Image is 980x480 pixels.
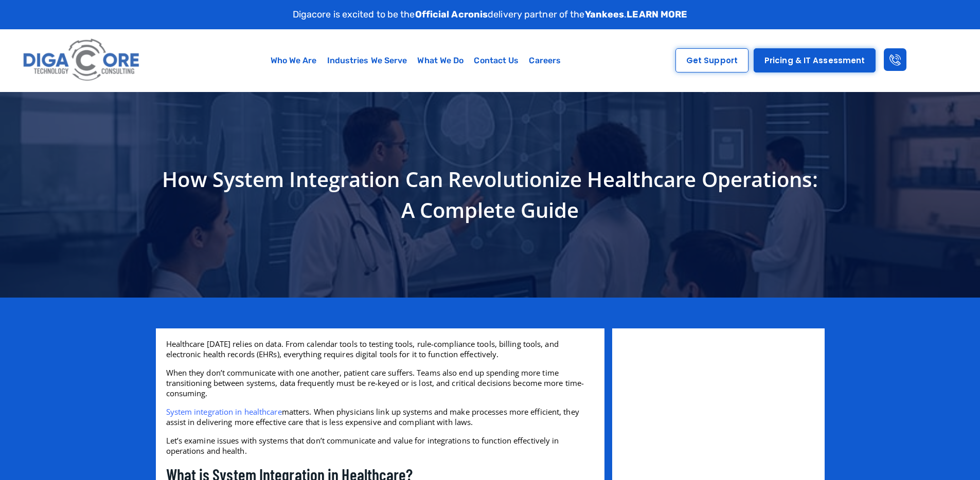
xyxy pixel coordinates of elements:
[675,48,749,72] a: Get Support
[293,8,688,22] p: Digacore is excited to be the delivery partner of the .
[166,407,282,417] a: System integration in healthcare
[524,49,566,72] a: Careers
[469,49,524,72] a: Contact Us
[166,407,594,427] p: matters. When physicians link up systems and make processes more efficient, they assist in delive...
[754,48,876,72] a: Pricing & IT Assessment
[20,34,144,86] img: Digacore logo 1
[161,164,819,226] h1: How System Integration Can Revolutionize Healthcare Operations: A Complete Guide
[415,9,488,20] strong: Official Acronis
[193,49,639,72] nav: Menu
[686,57,738,64] span: Get Support
[412,49,469,72] a: What We Do
[627,9,687,20] a: LEARN MORE
[166,339,594,359] p: Healthcare [DATE] relies on data. From calendar tools to testing tools, rule-compliance tools, bi...
[585,9,625,20] strong: Yankees
[166,367,594,398] p: When they don’t communicate with one another, patient care suffers. Teams also end up spending mo...
[322,49,413,72] a: Industries We Serve
[764,57,865,64] span: Pricing & IT Assessment
[265,49,322,72] a: Who We Are
[166,435,594,456] p: Let’s examine issues with systems that don’t communicate and value for integrations to function e...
